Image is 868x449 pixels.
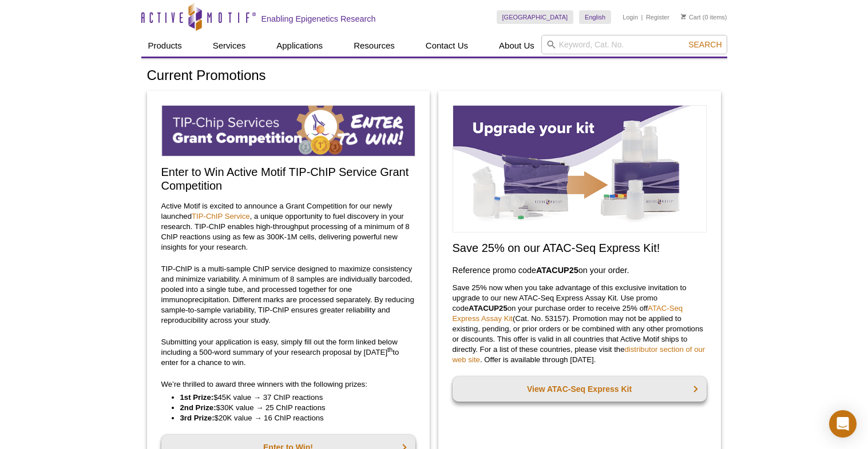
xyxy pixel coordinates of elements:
span: Search [688,40,722,49]
strong: 2nd Prize: [180,403,216,412]
a: About Us [492,35,541,57]
li: $30K value → 25 ChIP reactions [180,403,404,413]
li: (0 items) [681,10,727,24]
li: | [641,10,643,24]
a: English [579,10,611,24]
strong: ATACUP25 [469,304,508,312]
h2: Enabling Epigenetics Research [261,14,376,24]
a: Resources [347,35,402,57]
h3: Reference promo code on your order. [453,263,707,277]
a: Products [141,35,189,57]
a: Services [206,35,253,57]
p: We’re thrilled to award three winners with the following prizes: [161,379,415,390]
div: Open Intercom Messenger [829,410,857,438]
p: Submitting your application is easy, simply fill out the form linked below including a 500-word s... [161,337,415,368]
li: $20K value → 16 ChIP reactions [180,413,404,423]
strong: 1st Prize: [180,393,214,402]
strong: 3rd Prize: [180,414,215,422]
a: Contact Us [419,35,475,57]
h2: Save 25% on our ATAC-Seq Express Kit! [453,241,707,255]
a: Register [646,13,669,21]
a: View ATAC-Seq Express Kit [453,376,707,402]
h2: Enter to Win Active Motif TIP-ChIP Service Grant Competition [161,165,415,193]
sup: th [387,346,393,352]
strong: ATACUP25 [536,266,578,275]
img: Save on ATAC-Seq Express Assay Kit [453,105,707,232]
img: Your Cart [681,14,686,19]
p: TIP-ChIP is a multi-sample ChIP service designed to maximize consistency and minimize variability... [161,264,415,326]
a: TIP-ChIP Service [192,212,250,221]
p: Active Motif is excited to announce a Grant Competition for our newly launched , a unique opportu... [161,201,415,252]
input: Keyword, Cat. No. [541,35,727,54]
button: Search [685,39,725,50]
h1: Current Promotions [147,68,722,85]
a: [GEOGRAPHIC_DATA] [497,10,574,24]
a: Applications [269,35,330,57]
a: Login [623,13,638,21]
img: TIP-ChIP Service Grant Competition [161,105,415,157]
p: Save 25% now when you take advantage of this exclusive invitation to upgrade to our new ATAC-Seq ... [453,283,707,365]
li: $45K value → 37 ChIP reactions [180,392,404,403]
a: Cart [681,13,701,21]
